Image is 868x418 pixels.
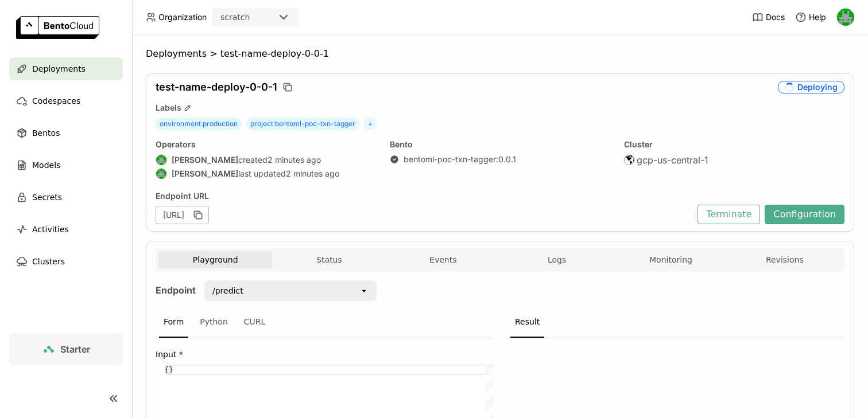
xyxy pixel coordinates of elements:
[752,11,785,23] a: Docs
[286,169,339,179] span: 2 minutes ago
[16,16,99,39] img: logo
[548,255,566,265] span: Logs
[624,139,844,150] div: Cluster
[159,307,188,338] div: Form
[156,103,844,113] div: Labels
[32,62,86,76] span: Deployments
[60,343,90,355] span: Starter
[359,286,369,295] svg: open
[728,251,842,268] button: Revisions
[246,118,359,130] span: project : bentoml-poc-txn-tagger
[146,48,207,60] span: Deployments
[146,48,854,60] nav: Breadcrumbs navigation
[220,11,250,23] div: scratch
[32,190,62,204] span: Secrets
[404,154,516,165] a: bentoml-poc-txn-tagger:0.0.1
[837,9,854,26] img: Sean Hickey
[9,186,123,209] a: Secrets
[32,158,60,172] span: Models
[268,155,321,165] span: 2 minutes ago
[9,154,123,177] a: Models
[795,11,826,23] div: Help
[272,251,386,268] button: Status
[158,12,207,22] span: Organization
[156,169,166,179] img: Sean Hickey
[9,89,123,112] a: Codespaces
[614,251,727,268] button: Monitoring
[778,81,844,93] div: Deploying
[9,333,123,365] a: Starter
[783,81,796,94] i: loading
[245,285,246,296] input: Selected /predict.
[765,205,844,224] button: Configuration
[9,57,123,80] a: Deployments
[32,126,60,140] span: Bentos
[156,118,242,130] span: environment : production
[809,12,826,22] span: Help
[9,122,123,144] a: Bentos
[165,366,173,374] span: {}
[195,307,232,338] div: Python
[9,250,123,273] a: Clusters
[172,155,238,165] strong: [PERSON_NAME]
[32,94,80,108] span: Codespaces
[156,139,376,150] div: Operators
[364,118,377,130] span: +
[207,48,220,60] span: >
[156,168,376,179] div: last updated
[156,155,166,165] img: Sean Hickey
[32,222,69,236] span: Activities
[158,251,272,268] button: Playground
[697,205,760,224] button: Terminate
[390,139,610,150] div: Bento
[510,307,544,338] div: Result
[9,218,123,241] a: Activities
[766,12,785,22] span: Docs
[32,255,65,268] span: Clusters
[220,48,329,60] span: test-name-deploy-0-0-1
[637,154,708,166] span: gcp-us-central-1
[156,81,277,93] span: test-name-deploy-0-0-1
[156,350,493,359] label: Input *
[251,12,252,24] input: Selected scratch.
[386,251,500,268] button: Events
[156,154,376,166] div: created
[156,284,196,296] strong: Endpoint
[172,169,238,179] strong: [PERSON_NAME]
[156,206,209,224] div: [URL]
[156,191,692,201] div: Endpoint URL
[239,307,270,338] div: CURL
[212,285,243,296] div: /predict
